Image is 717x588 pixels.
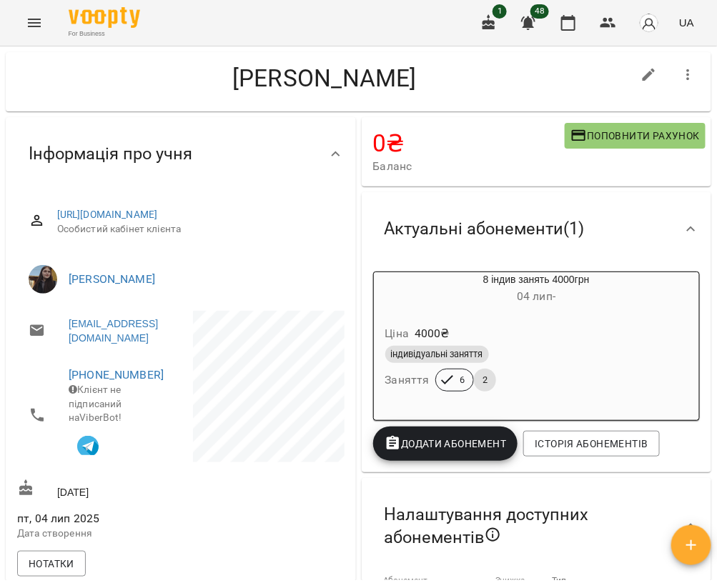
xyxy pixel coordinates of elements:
span: For Business [69,29,140,39]
div: [DATE] [14,477,181,503]
button: Додати Абонемент [373,427,518,461]
img: Бєлік Дарина Юріївна [29,265,57,294]
div: Інформація про учня [6,117,356,191]
span: UA [679,15,694,30]
div: Актуальні абонементи(1) [362,192,712,266]
a: [PERSON_NAME] [69,272,155,286]
button: Клієнт підписаний на VooptyBot [69,425,107,464]
span: Баланс [373,158,565,175]
span: Актуальні абонементи ( 1 ) [385,218,585,240]
svg: Якщо не обрано жодного, клієнт зможе побачити всі публічні абонементи [485,527,502,544]
span: 2 [474,374,496,387]
button: UA [673,9,700,36]
button: Нотатки [17,551,86,577]
button: Історія абонементів [523,431,659,457]
span: 04 лип - [517,289,555,303]
span: Нотатки [29,555,74,572]
h6: Заняття [385,370,430,390]
span: 6 [451,374,473,387]
button: 8 індив занять 4000грн04 лип- Ціна4000₴індивідуальні заняттяЗаняття62 [374,272,700,409]
span: Інформація про учня [29,143,192,165]
span: індивідуальні заняття [385,348,489,361]
button: Поповнити рахунок [565,123,706,149]
img: Voopty Logo [69,7,140,28]
span: Клієнт не підписаний на ViberBot! [69,384,122,423]
p: Дата створення [17,527,178,541]
span: Особистий кабінет клієнта [57,222,333,236]
h6: Ціна [385,324,410,344]
span: Історія абонементів [535,435,648,452]
span: 48 [530,4,549,19]
img: avatar_s.png [639,13,659,33]
a: [EMAIL_ADDRESS][DOMAIN_NAME] [69,317,167,345]
span: Поповнити рахунок [570,127,700,144]
h4: 0 ₴ [373,129,565,158]
div: Налаштування доступних абонементів [362,478,712,574]
h4: [PERSON_NAME] [17,64,632,93]
div: 8 індив занять 4000грн [374,272,700,307]
span: Налаштування доступних абонементів [385,504,663,549]
span: Додати Абонемент [385,435,507,452]
span: 1 [493,4,507,19]
a: [URL][DOMAIN_NAME] [57,209,158,220]
p: 4000 ₴ [415,325,450,342]
img: Telegram [77,436,99,457]
button: Menu [17,6,51,40]
span: пт, 04 лип 2025 [17,510,178,527]
a: [PHONE_NUMBER] [69,368,164,382]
